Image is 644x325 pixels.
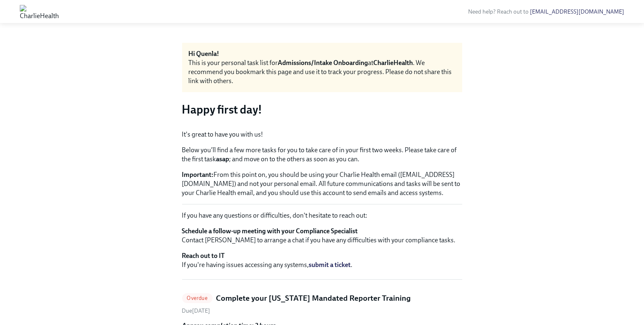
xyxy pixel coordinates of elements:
[182,130,462,139] p: It's great to have you with us!
[182,227,358,235] strong: Schedule a follow-up meeting with your Compliance Specialist
[182,146,462,164] p: Below you'll find a few more tasks for you to take care of in your first two weeks. Please take c...
[182,295,213,301] span: Overdue
[216,155,229,163] strong: asap
[182,227,462,245] p: Contact [PERSON_NAME] to arrange a chat if you have any difficulties with your compliance tasks.
[468,8,624,15] span: Need help? Reach out to
[189,50,220,58] strong: Hi Quenla!
[182,102,462,117] h3: Happy first day!
[182,171,214,179] strong: Important:
[530,8,624,15] a: [EMAIL_ADDRESS][DOMAIN_NAME]
[182,170,462,197] p: From this point on, you should be using your Charlie Health email ([EMAIL_ADDRESS][DOMAIN_NAME]) ...
[309,261,351,269] a: submit a ticket
[182,307,211,314] span: Friday, October 3rd 2025, 9:00 am
[374,59,413,67] strong: CharlieHealth
[189,58,456,86] div: This is your personal task list for at . We recommend you bookmark this page and use it to track ...
[20,5,59,18] img: CharlieHealth
[182,251,462,269] p: If you're having issues accessing any systems, .
[216,293,411,304] h5: Complete your [US_STATE] Mandated Reporter Training
[278,59,368,67] strong: Admissions/Intake Onboarding
[182,252,225,260] strong: Reach out to IT
[182,211,462,220] p: If you have any questions or difficulties, don't hesitate to reach out:
[182,293,462,315] a: OverdueComplete your [US_STATE] Mandated Reporter TrainingDue[DATE]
